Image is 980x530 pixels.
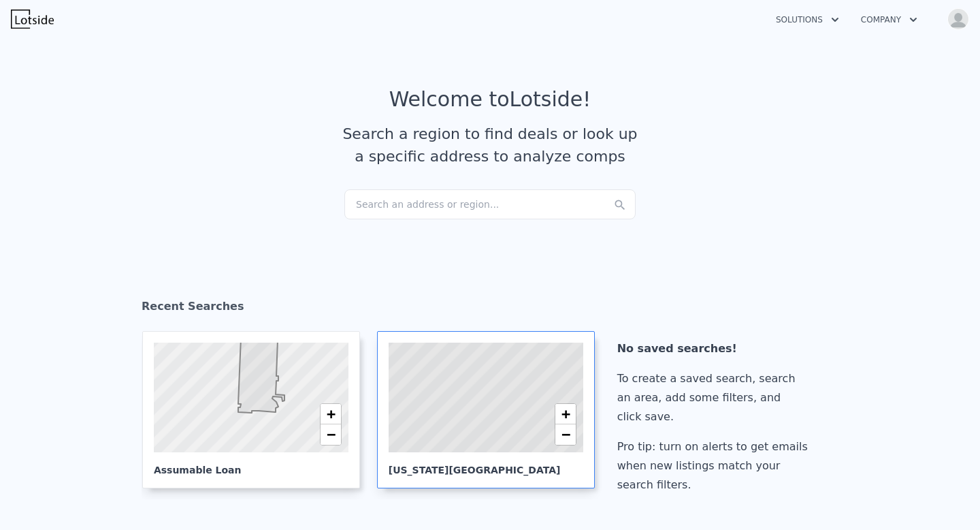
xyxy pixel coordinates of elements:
div: Assumable Loan [154,452,348,477]
button: Company [850,7,928,32]
div: [US_STATE][GEOGRAPHIC_DATA] [389,452,583,477]
img: Lotside [11,10,54,29]
span: − [561,426,570,443]
div: Pro tip: turn on alerts to get emails when new listings match your search filters. [617,437,813,495]
span: + [561,405,570,422]
div: Recent Searches [142,287,838,331]
div: Welcome to Lotside ! [389,87,591,112]
div: To create a saved search, search an area, add some filters, and click save. [617,369,813,426]
span: + [327,405,336,422]
img: avatar [947,8,969,30]
a: Zoom in [321,404,341,424]
button: Solutions [765,7,850,32]
span: − [327,426,336,443]
div: No saved searches! [617,339,813,358]
div: Search an address or region... [344,189,636,219]
a: Zoom out [321,424,341,445]
a: Assumable Loan [142,331,371,488]
div: Search a region to find deals or look up a specific address to analyze comps [338,123,642,168]
a: Zoom in [555,404,576,424]
a: Zoom out [555,424,576,445]
a: [US_STATE][GEOGRAPHIC_DATA] [377,331,606,488]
